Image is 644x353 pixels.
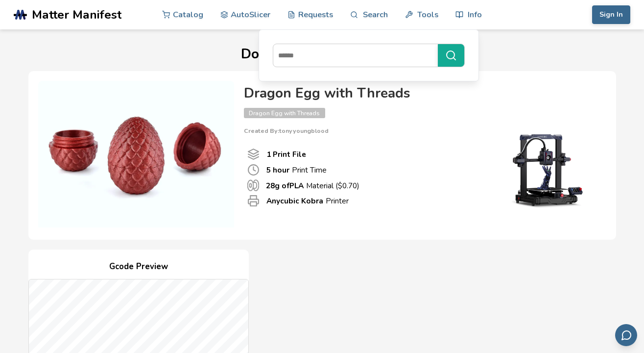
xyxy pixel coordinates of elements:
p: Printer [266,196,349,206]
button: Send feedback via email [615,324,637,346]
button: Sign In [592,5,630,24]
b: 5 hour [266,165,289,175]
img: Printer [499,134,596,208]
span: Printer [247,195,260,207]
h1: Download Your Print File [14,47,630,62]
h4: Dragon Egg with Threads [244,86,596,101]
p: Created By: tonyyoungblood [244,127,596,134]
h4: Gcode Preview [28,259,249,275]
span: Number Of Print files [247,148,260,160]
img: Product [38,81,234,228]
span: Dragon Egg with Threads [244,108,325,118]
p: Material ($ 0.70 ) [266,180,359,191]
span: Material Used [247,179,259,191]
b: 1 Print File [266,149,306,159]
b: Anycubic Kobra [266,196,323,206]
span: Matter Manifest [32,8,121,22]
span: Print Time [247,164,260,176]
b: 28 g of PLA [266,180,304,191]
p: Print Time [266,165,327,175]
